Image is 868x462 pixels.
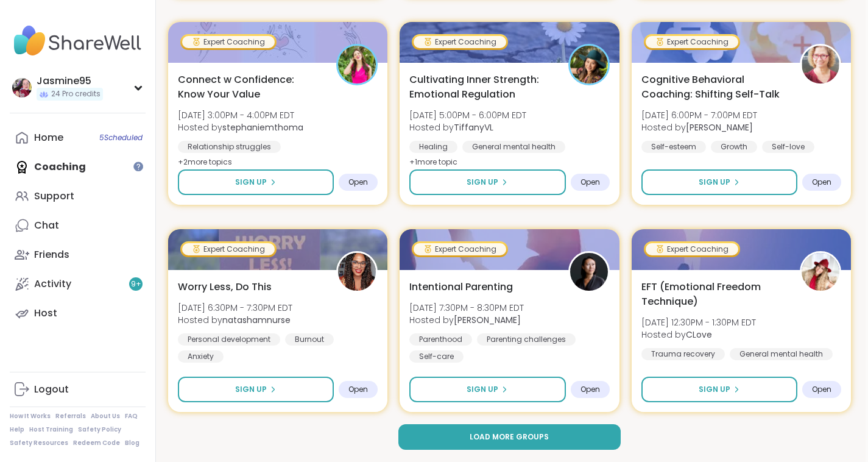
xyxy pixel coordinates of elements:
[812,177,831,187] span: Open
[409,73,554,102] span: Cultivating Inner Strength: Emotional Regulation
[34,277,71,291] div: Activity
[580,385,600,394] span: Open
[10,299,146,328] a: Host
[409,314,524,326] span: Hosted by
[699,384,730,395] span: Sign Up
[454,121,493,133] b: TiffanyVL
[409,280,513,294] span: Intentional Parenting
[178,141,281,153] div: Relationship struggles
[10,269,146,299] a: Activity9+
[10,20,146,62] img: ShareWell Nav Logo
[646,36,738,48] div: Expert Coaching
[641,169,797,195] button: Sign Up
[730,348,833,360] div: General mental health
[409,121,526,133] span: Hosted by
[178,73,323,102] span: Connect w Confidence: Know Your Value
[178,109,303,121] span: [DATE] 3:00PM - 4:00PM EDT
[178,302,292,314] span: [DATE] 6:30PM - 7:30PM EDT
[178,377,334,402] button: Sign Up
[409,109,526,121] span: [DATE] 5:00PM - 6:00PM EDT
[51,89,101,99] span: 24 Pro credits
[338,253,376,291] img: natashamnurse
[99,133,143,143] span: 5 Scheduled
[641,377,797,402] button: Sign Up
[34,190,74,203] div: Support
[462,141,565,153] div: General mental health
[34,248,69,261] div: Friends
[348,177,368,187] span: Open
[131,279,141,290] span: 9 +
[125,412,138,421] a: FAQ
[409,377,565,402] button: Sign Up
[570,46,608,84] img: TiffanyVL
[398,424,621,450] button: Load more groups
[10,439,68,447] a: Safety Resources
[10,123,146,152] a: Home5Scheduled
[10,240,146,269] a: Friends
[34,383,69,396] div: Logout
[10,375,146,404] a: Logout
[470,432,549,442] span: Load more groups
[178,121,303,133] span: Hosted by
[133,162,143,171] iframe: Spotlight
[348,385,368,394] span: Open
[409,141,457,153] div: Healing
[34,307,57,320] div: Host
[641,316,756,329] span: [DATE] 12:30PM - 1:30PM EDT
[182,243,275,255] div: Expert Coaching
[10,412,51,421] a: How It Works
[802,46,839,84] img: Fausta
[29,425,73,434] a: Host Training
[414,243,506,255] div: Expert Coaching
[182,36,275,48] div: Expert Coaching
[409,333,472,346] div: Parenthood
[686,121,753,133] b: [PERSON_NAME]
[178,314,292,326] span: Hosted by
[454,314,521,326] b: [PERSON_NAME]
[10,425,24,434] a: Help
[812,385,831,394] span: Open
[222,314,291,326] b: natashamnurse
[178,280,272,294] span: Worry Less, Do This
[10,211,146,240] a: Chat
[37,74,103,88] div: Jasmine95
[570,253,608,291] img: Natasha
[55,412,86,421] a: Referrals
[641,280,786,309] span: EFT (Emotional Freedom Technique)
[178,350,224,363] div: Anxiety
[699,177,730,188] span: Sign Up
[222,121,303,133] b: stephaniemthoma
[178,333,280,346] div: Personal development
[91,412,120,421] a: About Us
[414,36,506,48] div: Expert Coaching
[12,78,32,98] img: Jasmine95
[477,333,576,346] div: Parenting challenges
[641,109,757,121] span: [DATE] 6:00PM - 7:00PM EDT
[641,121,757,133] span: Hosted by
[178,169,334,195] button: Sign Up
[409,169,565,195] button: Sign Up
[467,177,498,188] span: Sign Up
[641,329,756,341] span: Hosted by
[409,302,524,314] span: [DATE] 7:30PM - 8:30PM EDT
[686,329,712,341] b: CLove
[125,439,139,447] a: Blog
[711,141,757,153] div: Growth
[34,131,63,144] div: Home
[580,177,600,187] span: Open
[641,141,706,153] div: Self-esteem
[235,177,267,188] span: Sign Up
[73,439,120,447] a: Redeem Code
[78,425,121,434] a: Safety Policy
[409,350,464,363] div: Self-care
[235,384,267,395] span: Sign Up
[641,73,786,102] span: Cognitive Behavioral Coaching: Shifting Self-Talk
[34,219,59,232] div: Chat
[10,182,146,211] a: Support
[338,46,376,84] img: stephaniemthoma
[285,333,334,346] div: Burnout
[641,348,725,360] div: Trauma recovery
[802,253,839,291] img: CLove
[762,141,814,153] div: Self-love
[646,243,738,255] div: Expert Coaching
